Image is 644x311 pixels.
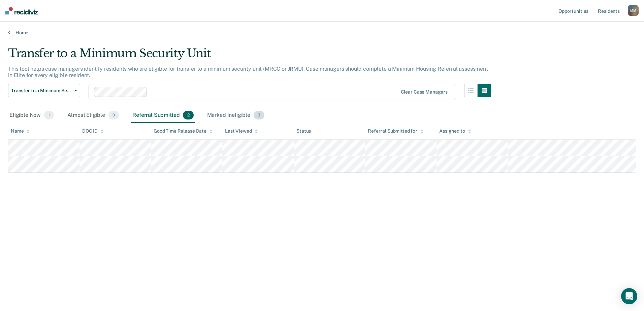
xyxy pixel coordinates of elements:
[8,84,80,97] button: Transfer to a Minimum Security Unit
[66,108,120,123] div: Almost Eligible0
[254,111,264,119] span: 3
[8,30,636,36] a: Home
[82,128,104,134] div: DOC ID
[8,108,55,123] div: Eligible Now1
[44,111,54,119] span: 1
[8,66,488,78] p: This tool helps case managers identify residents who are eligible for transfer to a minimum secur...
[296,128,311,134] div: Status
[8,46,491,66] div: Transfer to a Minimum Security Unit
[206,108,266,123] div: Marked Ineligible3
[628,5,639,16] button: MM
[11,88,72,94] span: Transfer to a Minimum Security Unit
[11,128,30,134] div: Name
[5,7,38,14] img: Recidiviz
[225,128,258,134] div: Last Viewed
[368,128,423,134] div: Referral Submitted for
[439,128,471,134] div: Assigned to
[401,89,448,95] div: Clear case managers
[108,111,119,119] span: 0
[154,128,213,134] div: Good Time Release Date
[131,108,195,123] div: Referral Submitted2
[621,288,637,304] div: Open Intercom Messenger
[628,5,639,16] div: M M
[183,111,193,119] span: 2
